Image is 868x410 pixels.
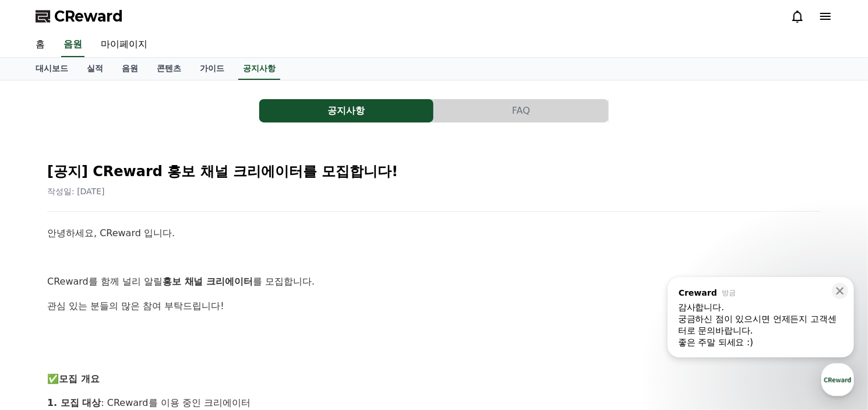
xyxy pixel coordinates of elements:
button: FAQ [434,99,608,122]
div: Creward [48,124,86,134]
span: 홈 [37,331,44,340]
a: 대화 [77,313,150,342]
a: 음원 [61,33,84,57]
strong: 모집 개요 [59,373,100,384]
a: 콘텐츠 [147,58,190,80]
b: 채널톡 [100,230,119,238]
h2: [공지] CReward 홍보 채널 크리에이터를 모집합니다! [47,162,821,181]
a: 실적 [77,58,112,80]
span: 몇 분 내 답변 받으실 수 있어요 [72,202,170,211]
span: 이용중 [100,230,139,238]
a: 설정 [150,313,224,342]
div: 감사합니다. 궁금하신 점이 있으시면 언제든지 고객센터로 문의바랍니다. 좋은 주말 되세요 :) [48,134,205,157]
div: 3분 전 [91,124,112,134]
span: 대화 [107,331,121,341]
h1: CReward [14,87,82,106]
button: 공지사항 [259,99,433,122]
p: CReward를 함께 널리 알릴 를 모집합니다. [47,274,821,289]
span: 메시지를 입력하세요. [24,177,108,189]
p: 안녕하세요, CReward 입니다. [47,226,821,241]
strong: 1. 모집 대상 [47,397,101,408]
span: 운영시간 보기 [153,94,200,104]
p: ✅ [47,372,821,387]
strong: 홍보 채널 크리에이터 [163,276,253,287]
a: 홈 [26,33,54,57]
a: 가이드 [190,58,234,80]
a: CReward [36,7,123,26]
a: 대시보드 [26,58,77,80]
a: 채널톡이용중 [89,230,139,239]
a: FAQ [434,99,609,122]
span: CReward [54,7,123,26]
a: 공지사항 [238,58,280,80]
a: 마이페이지 [91,33,157,57]
span: 작성일: [DATE] [47,187,105,196]
a: 메시지를 입력하세요. [16,169,211,197]
span: 설정 [180,331,194,340]
p: 관심 있는 분들의 많은 참여 부탁드립니다! [47,299,821,314]
button: 운영시간 보기 [148,92,213,106]
a: Creward3분 전 감사합니다. 궁금하신 점이 있으시면 언제든지 고객센터로 문의바랍니다. 좋은 주말 되세요 :) [14,119,213,162]
a: 공지사항 [259,99,434,122]
a: 음원 [112,58,147,80]
a: 홈 [3,313,77,342]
